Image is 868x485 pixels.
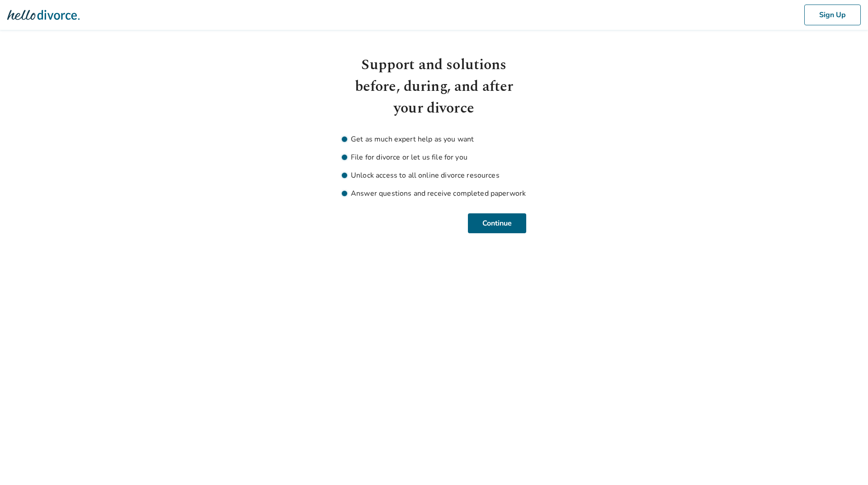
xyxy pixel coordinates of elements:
[342,170,526,181] li: Unlock access to all online divorce resources
[342,188,526,199] li: Answer questions and receive completed paperwork
[804,5,861,25] button: Sign Up
[468,213,526,233] button: Continue
[342,152,526,163] li: File for divorce or let us file for you
[342,134,526,145] li: Get as much expert help as you want
[342,54,526,119] h1: Support and solutions before, during, and after your divorce
[7,6,80,24] img: Hello Divorce Logo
